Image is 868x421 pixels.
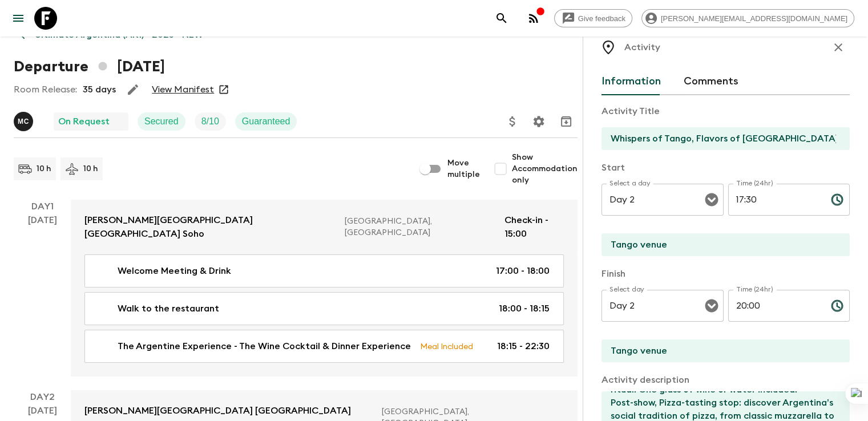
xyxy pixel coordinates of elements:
p: 35 days [83,83,116,96]
label: Select day [609,285,644,294]
span: Move multiple [447,157,480,180]
p: Check-in - 15:00 [504,213,564,241]
p: Finish [601,267,850,281]
button: Information [601,68,661,95]
a: The Argentine Experience - The Wine Cocktail & Dinner ExperienceMeal Included18:15 - 22:30 [84,330,564,363]
a: View Manifest [152,84,214,95]
div: Trip Fill [195,112,226,131]
input: End Location (leave blank if same as Start) [601,339,841,362]
button: Comments [684,68,738,95]
p: Welcome Meeting & Drink [118,264,231,278]
a: Give feedback [554,9,632,27]
p: Day 1 [14,200,71,213]
a: Walk to the restaurant18:00 - 18:15 [84,292,564,325]
a: [PERSON_NAME][GEOGRAPHIC_DATA] [GEOGRAPHIC_DATA] Soho[GEOGRAPHIC_DATA], [GEOGRAPHIC_DATA]Check-in... [71,200,578,254]
input: hh:mm [728,290,822,322]
button: Update Price, Early Bird Discount and Costs [501,110,524,133]
p: Secured [144,115,179,128]
span: Show Accommodation only [512,152,578,186]
p: Activity description [601,373,850,387]
p: Activity Title [601,104,850,118]
p: Activity [624,41,660,54]
button: MC [14,112,35,131]
button: Open [704,192,720,208]
p: Walk to the restaurant [118,302,219,315]
p: 17:00 - 18:00 [496,264,550,278]
input: Start Location [601,233,841,256]
label: Time (24hr) [736,179,773,188]
button: menu [7,7,30,30]
p: Day 2 [14,390,71,404]
div: [DATE] [28,213,57,377]
div: [PERSON_NAME][EMAIL_ADDRESS][DOMAIN_NAME] [641,9,854,27]
p: 10 h [37,163,51,175]
p: 18:00 - 18:15 [499,302,550,315]
input: E.g Hozuagawa boat tour [601,127,841,150]
label: Time (24hr) [736,285,773,294]
p: Room Release: [14,83,77,96]
input: hh:mm [728,184,822,216]
p: 18:15 - 22:30 [497,339,550,353]
p: Meal Included [420,340,473,353]
button: Open [704,298,720,314]
p: The Argentine Experience - The Wine Cocktail & Dinner Experience [118,339,411,353]
label: Select a day [609,179,650,188]
p: [PERSON_NAME][GEOGRAPHIC_DATA] [GEOGRAPHIC_DATA] Soho [84,213,336,241]
button: Choose time, selected time is 5:30 PM [826,188,849,211]
h1: Departure [DATE] [14,55,165,78]
p: [GEOGRAPHIC_DATA], [GEOGRAPHIC_DATA] [345,216,495,238]
p: 10 h [83,163,98,175]
p: 8 / 10 [201,115,219,128]
p: M C [18,117,29,126]
button: Choose time, selected time is 8:00 PM [826,294,849,317]
p: On Request [58,115,110,128]
span: Mariano Cenzano [14,115,35,124]
button: search adventures [490,7,513,30]
span: [PERSON_NAME][EMAIL_ADDRESS][DOMAIN_NAME] [655,14,854,23]
span: Give feedback [572,14,632,23]
button: Archive (Completed, Cancelled or Unsynced Departures only) [555,110,578,133]
div: Secured [138,112,185,131]
a: Welcome Meeting & Drink17:00 - 18:00 [84,254,564,288]
button: Settings [527,110,550,133]
p: Start [601,161,850,175]
p: Guaranteed [242,115,290,128]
